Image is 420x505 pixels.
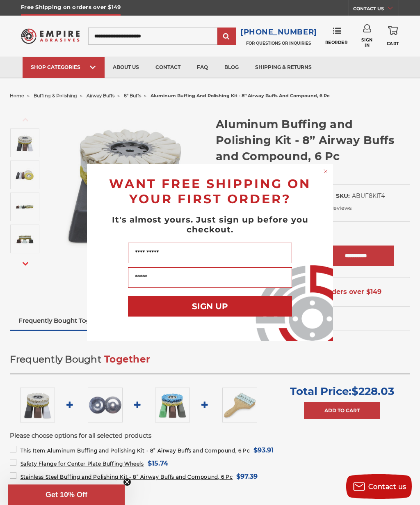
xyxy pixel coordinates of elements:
[368,483,406,491] span: Contact us
[322,167,330,175] button: Close dialog
[128,296,292,317] button: SIGN UP
[346,474,412,499] button: Contact us
[112,215,308,234] span: It's almost yours. Just sign up before you checkout.
[109,176,311,207] span: WANT FREE SHIPPING ON YOUR FIRST ORDER?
